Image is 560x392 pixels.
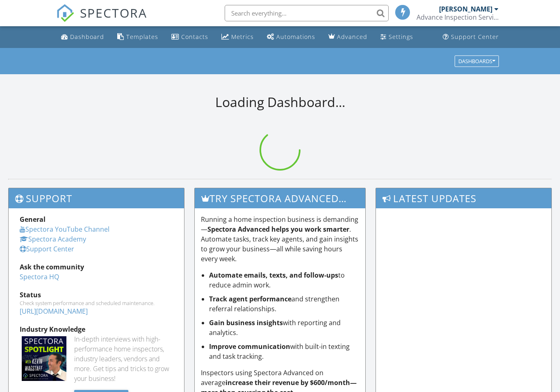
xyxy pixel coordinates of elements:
[74,334,173,383] div: In-depth interviews with high-performance home inspectors, industry leaders, vendors and more. Ge...
[225,5,389,21] input: Search everything...
[56,4,74,22] img: The Best Home Inspection Software - Spectora
[337,33,367,41] div: Advanced
[9,188,184,208] h3: Support
[377,30,417,45] a: Settings
[439,30,502,45] a: Support Center
[195,188,365,208] h3: Try spectora advanced [DATE]
[201,214,359,264] p: Running a home inspection business is demanding— . Automate tasks, track key agents, and gain ins...
[209,270,359,290] li: to reduce admin work.
[264,30,319,45] a: Automations (Basic)
[22,336,66,381] img: Spectoraspolightmain
[20,235,86,244] a: Spectora Academy
[20,290,173,300] div: Status
[218,30,257,45] a: Metrics
[209,342,290,351] strong: Improve communication
[231,33,254,41] div: Metrics
[114,30,162,45] a: Templates
[70,33,104,41] div: Dashboard
[451,33,499,41] div: Support Center
[439,5,492,13] div: [PERSON_NAME]
[20,262,173,272] div: Ask the community
[56,11,147,28] a: SPECTORA
[325,30,371,45] a: Advanced
[389,33,413,41] div: Settings
[455,55,499,67] button: Dashboards
[209,342,359,361] li: with built-in texting and task tracking.
[209,294,359,314] li: and strengthen referral relationships.
[209,318,359,337] li: with reporting and analytics.
[209,294,291,303] strong: Track agent performance
[20,324,173,334] div: Industry Knowledge
[376,188,551,208] h3: Latest Updates
[207,225,349,234] strong: Spectora Advanced helps you work smarter
[458,58,495,64] div: Dashboards
[20,300,173,306] div: Check system performance and scheduled maintenance.
[209,318,283,327] strong: Gain business insights
[276,33,315,41] div: Automations
[168,30,212,45] a: Contacts
[209,271,338,280] strong: Automate emails, texts, and follow-ups
[126,33,158,41] div: Templates
[20,244,74,253] a: Support Center
[58,30,107,45] a: Dashboard
[20,225,109,234] a: Spectora YouTube Channel
[20,215,46,224] strong: General
[20,307,88,316] a: [URL][DOMAIN_NAME]
[20,272,59,281] a: Spectora HQ
[417,13,499,21] div: Advance Inspection Services, LLC
[80,4,147,21] span: SPECTORA
[181,33,208,41] div: Contacts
